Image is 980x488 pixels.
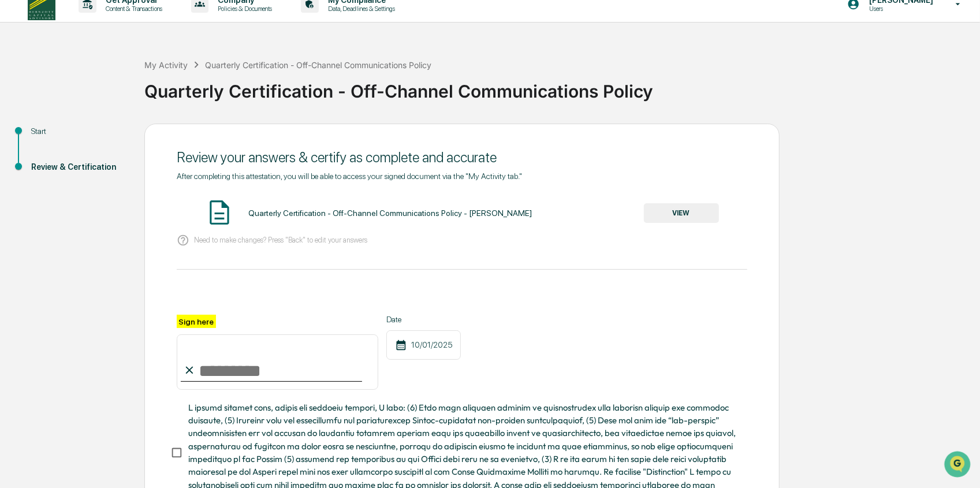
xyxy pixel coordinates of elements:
div: Quarterly Certification - Off-Channel Communications Policy [144,72,974,102]
div: Quarterly Certification - Off-Channel Communications Policy - [PERSON_NAME] [248,208,532,218]
div: Quarterly Certification - Off-Channel Communications Policy [205,60,431,70]
span: Preclearance [23,146,74,157]
img: Document Icon [205,198,234,227]
p: Policies & Documents [208,5,278,13]
div: 10/01/2025 [386,330,461,360]
div: Review your answers & certify as complete and accurate [177,149,747,166]
img: 1746055101610-c473b297-6a78-478c-a979-82029cc54cd1 [12,88,32,109]
label: Date [386,315,461,324]
a: 🖐️Preclearance [7,141,79,162]
a: 🔎Data Lookup [7,163,77,184]
span: After completing this attestation, you will be able to access your signed document via the "My Ac... [177,172,522,181]
p: Content & Transactions [96,5,168,13]
label: Sign here [177,315,216,328]
a: 🗄️Attestations [79,141,148,162]
span: Data Lookup [23,167,73,179]
button: Start new chat [196,92,210,106]
iframe: Open customer support [943,450,974,481]
div: 🗄️ [84,147,93,156]
div: We're available if you need us! [39,100,146,109]
div: My Activity [144,60,188,70]
div: 🖐️ [12,147,21,156]
button: VIEW [644,203,719,223]
div: Start new chat [39,88,189,100]
a: Powered byPylon [81,195,140,204]
p: Users [860,5,939,13]
div: Start [31,125,126,137]
div: Review & Certification [31,161,126,173]
p: Need to make changes? Press "Back" to edit your answers [194,236,367,244]
p: Data, Deadlines & Settings [319,5,401,13]
p: How can we help? [12,24,210,43]
span: Attestations [95,146,143,157]
span: Pylon [115,196,140,204]
div: 🔎 [12,169,21,178]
